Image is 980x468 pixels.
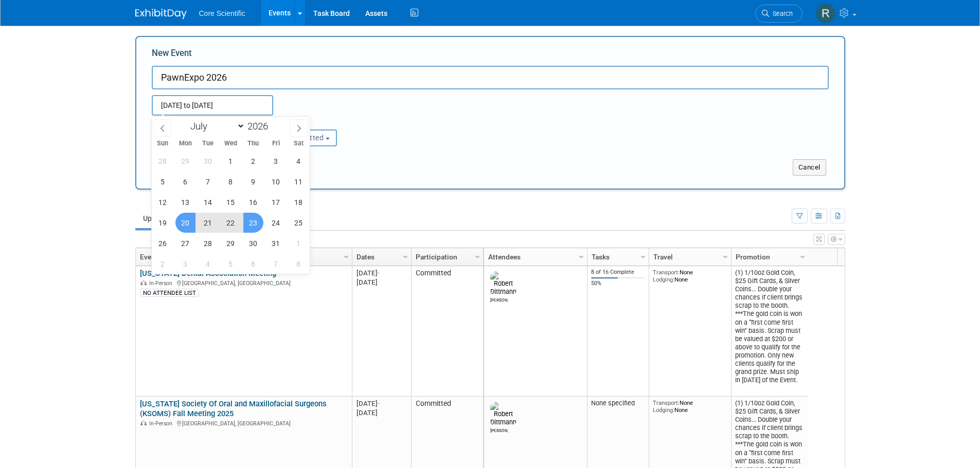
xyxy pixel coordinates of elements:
[473,253,482,261] span: Column Settings
[266,172,286,192] span: July 10, 2026
[653,269,680,276] span: Transport:
[266,213,286,233] span: July 24, 2026
[591,399,645,407] div: None specified
[639,253,647,261] span: Column Settings
[289,254,309,274] span: August 8, 2026
[653,269,727,284] div: None None
[289,213,309,233] span: July 25, 2026
[289,172,309,192] span: July 11, 2026
[341,248,352,264] a: Column Settings
[175,213,195,233] span: July 20, 2026
[816,4,835,23] img: Rachel Wolff
[140,278,347,287] div: [GEOGRAPHIC_DATA], [GEOGRAPHIC_DATA]
[140,399,327,418] a: [US_STATE] Society Of Oral and Maxillofacial Surgeons (KSOMS) Fall Meeting 2025
[592,248,642,266] a: Tasks
[798,253,807,261] span: Column Settings
[731,266,808,397] td: (1) 1/10oz Gold Coin, $25 Gift Cards, & Silver Coins... Double your chances if client brings scra...
[175,254,195,274] span: August 3, 2026
[357,408,406,417] div: [DATE]
[289,233,309,253] span: August 1, 2026
[653,406,674,414] span: Lodging:
[153,233,173,253] span: July 26, 2026
[490,402,516,426] img: Robert Dittmann
[793,159,826,176] button: Cancel
[266,151,286,171] span: July 3, 2026
[153,192,173,212] span: July 12, 2026
[490,271,516,296] img: Robert Dittmann
[411,266,483,397] td: Committed
[149,420,175,427] span: In-Person
[140,419,347,427] div: [GEOGRAPHIC_DATA], [GEOGRAPHIC_DATA]
[219,140,242,147] span: Wed
[342,253,350,261] span: Column Settings
[140,280,147,285] img: In-Person Event
[140,269,276,278] a: [US_STATE] Dental Association Meeting
[243,233,263,253] span: July 30, 2026
[266,233,286,253] span: July 31, 2026
[653,399,727,414] div: None None
[378,400,380,407] span: -
[267,116,367,129] div: Participation:
[152,66,829,89] input: Name of Trade Show / Conference
[245,120,276,132] input: Year
[287,140,310,147] span: Sat
[140,420,147,425] img: In-Person Event
[149,280,175,287] span: In-Person
[721,253,729,261] span: Column Settings
[720,248,731,264] a: Column Settings
[175,192,195,212] span: July 13, 2026
[490,426,508,433] div: Robert Dittmann
[378,269,380,277] span: -
[357,278,406,287] div: [DATE]
[653,399,680,406] span: Transport:
[755,5,803,23] a: Search
[140,289,199,297] div: NO ATTENDEE LIST
[242,140,264,147] span: Thu
[243,213,263,233] span: July 23, 2026
[400,248,411,264] a: Column Settings
[198,213,218,233] span: July 21, 2026
[198,151,218,171] span: June 30, 2026
[221,213,241,233] span: July 22, 2026
[289,192,309,212] span: July 18, 2026
[264,140,287,147] span: Fri
[769,10,793,17] span: Search
[653,248,724,266] a: Travel
[186,120,245,133] select: Month
[488,248,580,266] a: Attendees
[221,233,241,253] span: July 29, 2026
[221,192,241,212] span: July 15, 2026
[153,213,173,233] span: July 19, 2026
[357,248,404,266] a: Dates
[577,253,585,261] span: Column Settings
[152,95,273,116] input: Start Date - End Date
[243,151,263,171] span: July 2, 2026
[153,172,173,192] span: July 5, 2026
[472,248,483,264] a: Column Settings
[591,269,645,276] div: 8 of 16 Complete
[416,248,476,266] a: Participation
[576,248,587,264] a: Column Settings
[266,254,286,274] span: August 7, 2026
[221,254,241,274] span: August 5, 2026
[221,172,241,192] span: July 8, 2026
[736,248,801,266] a: Promotion
[357,269,406,277] div: [DATE]
[199,9,245,17] span: Core Scientific
[175,172,195,192] span: July 6, 2026
[152,140,174,147] span: Sun
[197,140,219,147] span: Tue
[198,254,218,274] span: August 4, 2026
[198,192,218,212] span: July 14, 2026
[153,151,173,171] span: June 28, 2026
[221,151,241,171] span: July 1, 2026
[243,192,263,212] span: July 16, 2026
[135,9,187,19] img: ExhibitDay
[797,248,808,264] a: Column Settings
[637,248,649,264] a: Column Settings
[289,151,309,171] span: July 4, 2026
[653,276,674,283] span: Lodging:
[152,116,252,129] div: Attendance / Format:
[198,233,218,253] span: July 28, 2026
[175,151,195,171] span: June 29, 2026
